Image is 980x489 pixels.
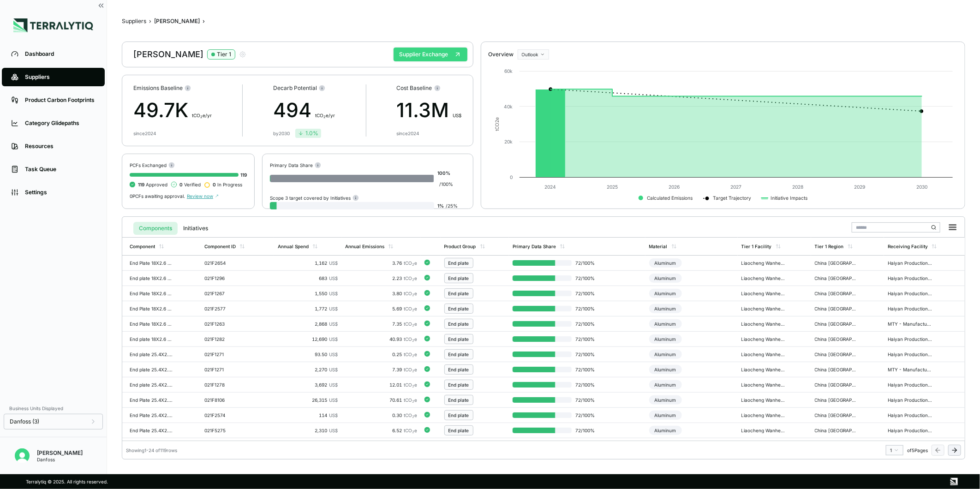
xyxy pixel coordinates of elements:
[213,182,216,187] span: 0
[204,336,249,342] div: 021F1282
[572,352,601,357] span: 72 / 100 %
[888,321,932,327] div: MTY - Manufacturing Plant
[345,275,417,281] div: 2.23
[130,260,174,266] div: End Plate 18X2.6 C14-1392 (00)
[815,260,859,266] div: China [GEOGRAPHIC_DATA]
[815,275,859,281] div: China [GEOGRAPHIC_DATA]
[323,115,326,119] sub: 2
[815,244,844,249] div: Tier 1 Region
[741,336,786,342] div: Liaocheng Wanhe Commercial and Trad - [GEOGRAPHIC_DATA]
[649,319,682,328] div: Aluminum
[404,321,417,327] span: tCO e
[888,382,932,388] div: Haiyan Production CNHX
[404,412,417,418] span: tCO e
[130,367,174,372] div: End plate 25.4X2.6 C37-1396(01)
[25,189,96,196] div: Settings
[412,369,414,373] sub: 2
[741,306,786,311] div: Liaocheng Wanhe Commercial and Trad - [GEOGRAPHIC_DATA]
[329,336,338,342] span: US$
[572,336,601,342] span: 72 / 100 %
[130,291,174,296] div: End Plate 18X2.6 C14-1504 (01)
[345,412,417,418] div: 0.30
[494,120,500,123] tspan: 2
[329,291,338,296] span: US$
[741,382,786,388] div: Liaocheng Wanhe Commercial and Trad - [GEOGRAPHIC_DATA]
[412,415,414,419] sub: 2
[647,195,693,201] text: Calculated Emissions
[448,275,469,281] div: End plate
[37,449,83,457] div: [PERSON_NAME]
[649,289,682,298] div: Aluminum
[270,161,321,168] div: Primary Data Share
[130,275,174,281] div: End plate 18X2.6 C14-1396(01)
[741,412,786,418] div: Liaocheng Wanhe Commercial and Trad - [GEOGRAPHIC_DATA]
[522,52,538,57] span: Outlook
[513,244,556,249] div: Primary Data Share
[138,182,144,187] span: 119
[888,260,932,266] div: Haiyan Production CNHX
[204,260,249,266] div: 021F2654
[130,397,174,403] div: End Plate 25.4X2.6 C37-1695 (00)
[448,321,469,327] div: End plate
[888,428,932,433] div: Haiyan Production CNHX
[204,244,236,249] div: Component ID
[649,395,682,405] div: Aluminum
[11,445,33,467] button: Open user button
[815,321,859,327] div: China [GEOGRAPHIC_DATA]
[404,367,417,372] span: tCO e
[25,73,96,81] div: Suppliers
[278,352,338,357] div: 93.50
[133,222,178,235] button: Components
[213,182,242,187] span: In Progress
[329,397,338,403] span: US$
[890,447,899,453] div: 1
[130,382,174,388] div: End plate 25.4X2.6 C37-1625(01)
[187,193,219,199] span: Review now
[204,412,249,418] div: 021F2574
[178,222,214,235] button: Initiatives
[649,244,668,249] div: Material
[815,428,859,433] div: China [GEOGRAPHIC_DATA]
[278,260,338,266] div: 1,162
[412,293,414,297] sub: 2
[888,336,932,342] div: Haiyan Production CNHX
[741,367,786,372] div: Liaocheng Wanhe Commercial and Trad - [GEOGRAPHIC_DATA]
[273,84,335,92] div: Decarb Potential
[572,291,601,296] span: 72 / 100 %
[15,448,30,463] img: Erato Panayiotou
[278,367,338,372] div: 2,270
[278,321,338,327] div: 2,868
[133,84,212,92] div: Emissions Baseline
[278,275,338,281] div: 683
[154,18,200,25] div: [PERSON_NAME]
[204,275,249,281] div: 021F1296
[278,244,309,249] div: Annual Spend
[278,336,338,342] div: 12,690
[649,411,682,420] div: Aluminum
[404,275,417,281] span: tCO e
[815,352,859,357] div: China [GEOGRAPHIC_DATA]
[37,457,83,462] div: Danfoss
[204,382,249,388] div: 021F1278
[204,306,249,311] div: 021F2577
[133,95,212,125] div: 49.7K
[345,367,417,372] div: 7.39
[278,382,338,388] div: 3,692
[240,172,247,178] span: 119
[448,382,469,388] div: End plate
[192,113,212,118] span: t CO e/yr
[741,321,786,327] div: Liaocheng Wanhe Commercial and Trad - [GEOGRAPHIC_DATA]
[204,367,249,372] div: 021F1271
[130,244,155,249] div: Component
[649,274,682,283] div: Aluminum
[345,336,417,342] div: 40.93
[329,306,338,311] span: US$
[278,291,338,296] div: 1,550
[329,321,338,327] span: US$
[649,334,682,344] div: Aluminum
[572,382,601,388] span: 72 / 100 %
[412,278,414,282] sub: 2
[438,203,444,209] span: 1 %
[741,352,786,357] div: Liaocheng Wanhe Commercial and Trad - [GEOGRAPHIC_DATA]
[345,352,417,357] div: 0.25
